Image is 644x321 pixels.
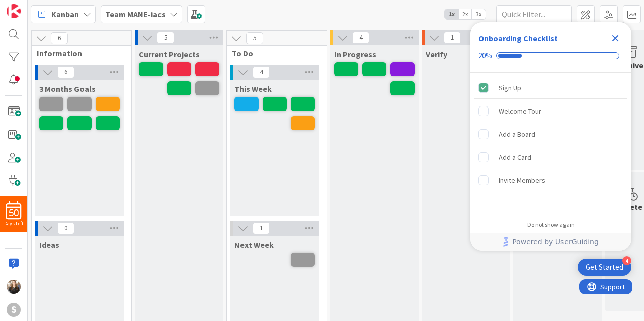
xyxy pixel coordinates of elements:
div: 20% [478,51,492,60]
span: 3x [472,9,486,19]
div: Sign Up is complete. [474,77,627,99]
div: Add a Board is incomplete. [474,123,627,145]
div: Add a Board [499,128,535,140]
div: Checklist items [470,73,631,214]
span: 5 [246,32,263,44]
span: Information [37,48,119,58]
div: Close Checklist [607,30,623,46]
span: Next Week [234,240,274,250]
a: Powered by UserGuiding [475,233,626,251]
div: Invite Members [499,174,545,186]
span: Powered by UserGuiding [512,236,599,248]
span: Kanban [51,8,79,20]
div: 4 [622,256,631,265]
span: 0 [57,222,74,234]
span: 2x [458,9,472,19]
span: 3 Months Goals [39,84,96,94]
span: 1 [253,222,270,234]
div: Checklist progress: 20% [478,51,623,60]
div: Add a Card is incomplete. [474,146,627,168]
div: Invite Members is incomplete. [474,169,627,191]
span: 6 [57,66,74,78]
div: S [7,303,21,317]
span: 1 [444,32,461,44]
div: Open Get Started checklist, remaining modules: 4 [578,259,631,276]
div: Sign Up [499,82,521,94]
div: Do not show again [527,221,575,229]
span: 1x [445,9,458,19]
div: Get Started [586,262,623,272]
span: This Week [234,84,272,94]
div: Checklist Container [470,22,631,251]
div: Welcome Tour [499,105,541,117]
span: 4 [253,66,270,78]
span: 50 [9,209,19,217]
span: 5 [157,32,174,44]
span: Ideas [39,240,59,250]
div: Onboarding Checklist [478,32,558,44]
span: Support [21,2,46,14]
b: Team MANE-iacs [105,9,166,19]
div: Welcome Tour is incomplete. [474,100,627,122]
span: Current Projects [139,49,200,59]
span: 6 [51,32,68,44]
span: In Progress [334,49,376,59]
img: Visit kanbanzone.com [7,4,21,18]
span: 4 [352,32,369,44]
span: Verify [426,49,447,59]
div: Add a Card [499,151,531,163]
input: Quick Filter... [496,5,572,23]
div: Footer [470,233,631,251]
span: To Do [232,48,314,58]
img: BF [7,280,21,294]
